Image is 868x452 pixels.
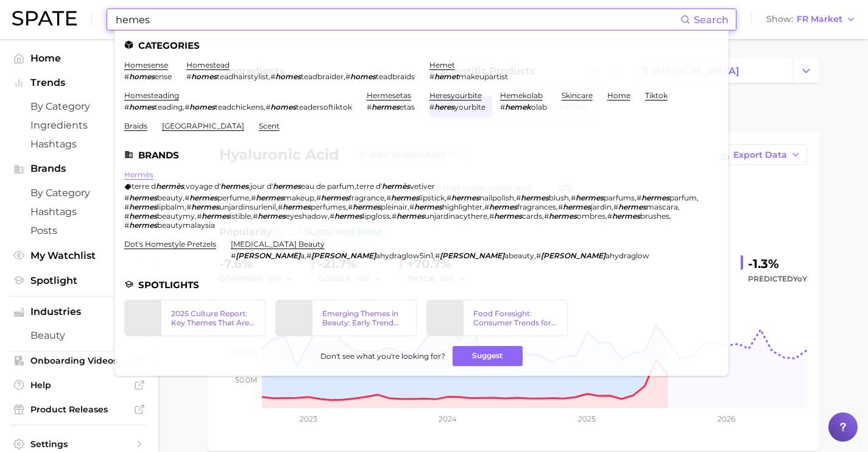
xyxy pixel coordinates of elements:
[124,40,719,51] li: Categories
[637,193,641,202] span: #
[124,91,179,100] a: homesteading
[10,183,149,202] a: by Category
[392,211,397,221] span: #
[30,138,128,150] span: Hashtags
[217,72,269,81] span: teadhairstylist
[301,72,344,81] span: teadbraider
[129,211,157,221] em: hermes
[349,193,384,202] span: fragrance
[454,102,485,111] span: yourbite
[236,251,300,260] em: [PERSON_NAME]
[124,280,719,290] li: Spotlights
[400,102,415,111] span: etas
[171,309,255,327] div: 2025 Culture Report: Key Themes That Are Shaping Consumer Demand
[429,60,455,69] a: hemet
[155,72,172,81] span: ense
[162,121,244,130] a: [GEOGRAPHIC_DATA]
[278,202,283,211] span: #
[124,300,266,336] a: 2025 Culture Report: Key Themes That Are Shaping Consumer Demand
[30,306,128,317] span: Industries
[442,202,482,211] span: highlighter
[124,182,704,191] div: , , ,
[217,193,249,202] span: perfume
[645,91,668,100] a: tiktok
[124,72,129,81] span: #
[30,439,128,450] span: Settings
[12,11,77,26] img: SPATE
[10,116,149,135] a: Ingredients
[300,251,305,260] span: a
[562,91,593,100] a: skincare
[558,202,563,211] span: #
[320,351,445,361] span: Don't see what you're looking for?
[549,193,569,202] span: blush
[124,202,129,211] span: #
[189,193,217,202] em: hermes
[129,202,157,211] em: hermes
[253,211,258,221] span: #
[440,251,504,260] em: [PERSON_NAME]
[10,74,149,92] button: Trends
[429,102,434,111] span: #
[473,309,557,327] div: Food Foresight: Consumer Trends for 2024
[311,202,346,211] span: perfumes
[231,251,236,260] span: #
[489,211,494,221] span: #
[30,77,128,88] span: Trends
[186,202,191,211] span: #
[270,72,275,81] span: #
[259,121,280,130] a: scent
[266,102,270,111] span: #
[522,211,542,221] span: cards
[591,202,612,211] span: jardin
[577,211,605,221] span: ombres
[300,414,317,423] tspan: 2023
[376,72,415,81] span: teadbraids
[10,376,149,394] a: Help
[129,72,155,81] em: homes
[316,193,321,202] span: #
[157,221,215,230] span: beautymalaysia
[286,211,328,221] span: eyeshadow
[356,182,382,191] span: terre d'
[446,193,451,202] span: #
[521,193,549,202] em: hermes
[571,193,576,202] span: #
[536,251,541,260] span: #
[10,135,149,154] a: Hashtags
[30,163,128,174] span: Brands
[270,102,296,111] em: homes
[391,193,419,202] em: hermes
[30,52,128,64] span: Home
[219,202,276,211] span: unjardinsurlenil
[202,211,230,221] em: hermes
[505,102,531,111] em: hemek
[763,12,859,27] button: ShowFR Market
[30,404,128,415] span: Product Releases
[429,72,434,81] span: #
[733,150,787,160] span: Export Data
[296,102,352,111] span: teadersoftiktok
[367,102,372,111] span: #
[489,202,517,211] em: hermes
[185,102,189,111] span: #
[576,193,604,202] em: hermes
[124,60,168,69] a: homesense
[439,414,457,423] tspan: 2024
[531,102,547,111] span: olab
[10,271,149,290] a: Spotlight
[381,202,408,211] span: pleinair
[221,182,249,191] em: hermes
[30,101,128,112] span: by Category
[605,251,649,260] span: ahydraglow
[563,202,591,211] em: hermes
[451,193,479,202] em: hermes
[129,193,157,202] em: hermes
[435,251,440,260] span: #
[124,193,704,230] div: , , , , , , , , , , , , , , , , , , , , , , , , ,
[382,182,410,191] em: hermès
[311,251,376,260] em: [PERSON_NAME]
[10,326,149,345] a: beauty
[718,414,735,423] tspan: 2026
[353,202,381,211] em: hermes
